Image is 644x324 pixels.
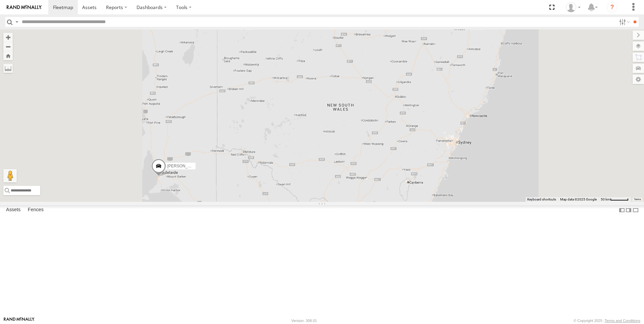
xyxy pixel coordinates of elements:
[3,42,13,51] button: Zoom out
[3,51,13,60] button: Zoom Home
[633,75,644,84] label: Map Settings
[4,317,35,324] a: Visit our Website
[619,205,625,215] label: Dock Summary Table to the Left
[605,319,640,323] a: Terms and Conditions
[599,197,631,202] button: Map scale: 50 km per 51 pixels
[3,33,13,42] button: Zoom in
[563,2,583,12] div: Brooke Chapman
[24,206,47,215] label: Fences
[3,169,17,182] button: Drag Pegman onto the map to open Street View
[291,319,317,323] div: Version: 308.01
[527,197,556,202] button: Keyboard shortcuts
[3,64,13,73] label: Measure
[167,163,220,168] span: [PERSON_NAME] - NEW ute
[601,197,610,201] span: 50 km
[560,197,597,201] span: Map data ©2025 Google
[14,17,19,27] label: Search Query
[3,206,24,215] label: Assets
[7,5,42,10] img: rand-logo.svg
[625,205,632,215] label: Dock Summary Table to the Right
[574,319,640,323] div: © Copyright 2025 -
[632,205,639,215] label: Hide Summary Table
[607,2,618,13] i: ?
[634,198,641,200] a: Terms (opens in new tab)
[616,17,631,27] label: Search Filter Options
